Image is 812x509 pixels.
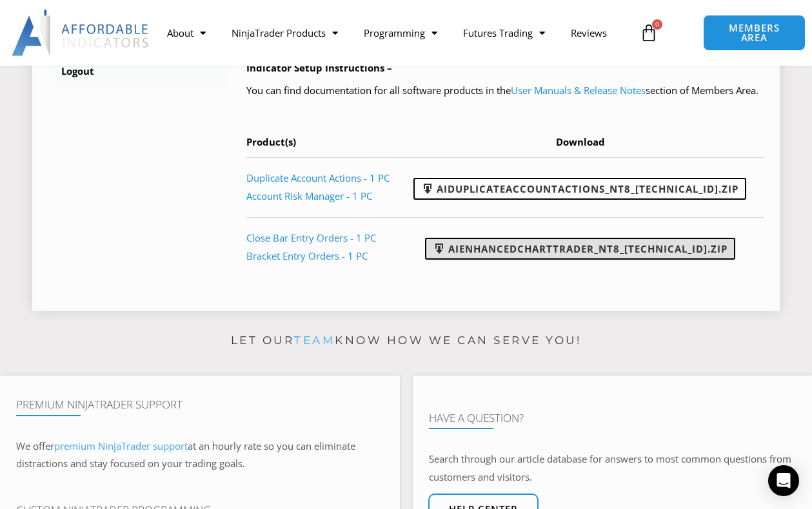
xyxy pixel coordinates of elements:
[246,189,372,202] a: Account Risk Manager - 1 PC
[48,55,227,88] a: Logout
[425,238,735,260] a: AIEnhancedChartTrader_NT8_[TECHNICAL_ID].zip
[652,19,662,30] span: 0
[16,439,54,452] span: We offer
[620,14,677,52] a: 0
[556,135,605,148] span: Download
[450,18,558,48] a: Futures Trading
[413,178,746,200] a: AIDuplicateAccountActions_NT8_[TECHNICAL_ID].zip
[12,10,150,56] img: LogoAI | Affordable Indicators – NinjaTrader
[54,439,188,452] a: premium NinjaTrader support
[429,412,797,425] h4: Have A Question?
[511,84,646,97] a: User Manuals & Release Notes
[768,465,799,496] div: Open Intercom Messenger
[294,334,335,347] a: team
[429,450,797,486] p: Search through our article database for answers to most common questions from customers and visit...
[219,18,351,48] a: NinjaTrader Products
[154,18,633,48] nav: Menu
[558,18,620,48] a: Reviews
[154,18,219,48] a: About
[246,249,368,262] a: Bracket Entry Orders - 1 PC
[246,135,296,148] span: Product(s)
[246,61,392,74] b: Indicator Setup Instructions –
[351,18,450,48] a: Programming
[246,82,764,100] p: You can find documentation for all software products in the section of Members Area.
[246,171,390,184] a: Duplicate Account Actions - 1 PC
[16,398,384,411] h4: Premium NinjaTrader Support
[717,23,792,43] span: MEMBERS AREA
[246,231,376,244] a: Close Bar Entry Orders - 1 PC
[703,15,806,51] a: MEMBERS AREA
